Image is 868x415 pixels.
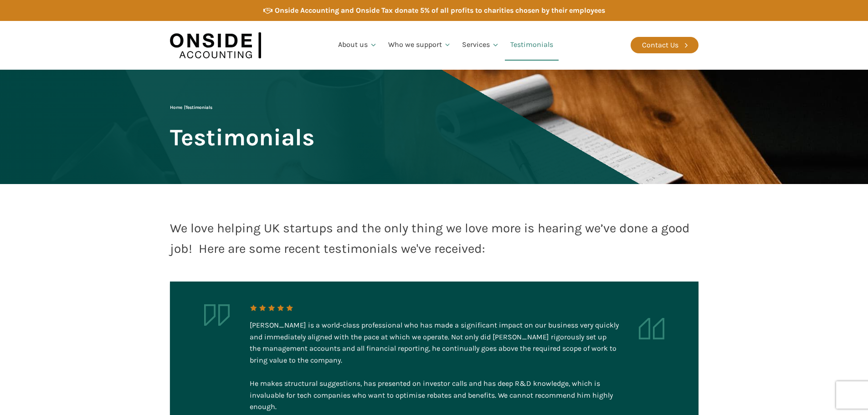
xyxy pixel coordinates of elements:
[185,105,212,110] span: Testimonials
[642,39,678,51] div: Contact Us
[275,5,605,16] div: Onside Accounting and Onside Tax donate 5% of all profits to charities chosen by their employees
[250,319,619,413] div: [PERSON_NAME] is a world-class professional who has made a significant impact on our business ver...
[457,30,505,61] a: Services
[333,30,383,61] a: About us
[383,30,457,61] a: Who we support
[170,105,212,110] span: |
[170,125,314,150] span: Testimonials
[170,218,699,259] div: We love helping UK startups and the only thing we love more is hearing we’ve done a good job! Her...
[170,105,182,110] a: Home
[631,37,699,53] a: Contact Us
[170,28,261,63] img: Onside Accounting
[505,30,559,61] a: Testimonials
